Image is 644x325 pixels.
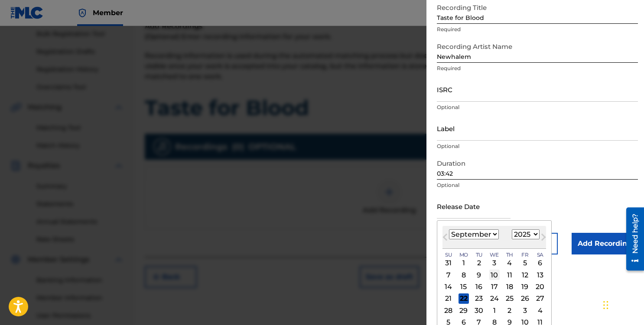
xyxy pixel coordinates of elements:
[489,305,500,315] div: Choose Wednesday, October 1st, 2025
[506,251,513,259] span: Th
[504,293,515,304] div: Choose Thursday, September 25th, 2025
[443,258,454,268] div: Choose Sunday, August 31st, 2025
[504,258,515,268] div: Choose Thursday, September 4th, 2025
[504,270,515,280] div: Choose Thursday, September 11th, 2025
[520,305,530,315] div: Choose Friday, October 3rd, 2025
[489,258,500,268] div: Choose Wednesday, September 3rd, 2025
[601,283,644,325] iframe: Chat Widget
[504,305,515,315] div: Choose Thursday, October 2nd, 2025
[437,181,638,189] p: Optional
[10,6,44,19] img: MLC Logo
[520,282,530,292] div: Choose Friday, September 19th, 2025
[445,251,452,259] span: Su
[620,204,644,274] iframe: Resource Center
[520,258,530,268] div: Choose Friday, September 5th, 2025
[459,282,469,292] div: Choose Monday, September 15th, 2025
[474,270,484,280] div: Choose Tuesday, September 9th, 2025
[437,142,638,150] p: Optional
[537,251,543,259] span: Sa
[520,270,530,280] div: Choose Friday, September 12th, 2025
[489,282,500,292] div: Choose Wednesday, September 17th, 2025
[474,305,484,315] div: Choose Tuesday, September 30th, 2025
[603,292,608,318] div: Drag
[437,103,638,111] p: Optional
[535,282,545,292] div: Choose Saturday, September 20th, 2025
[520,293,530,304] div: Choose Friday, September 26th, 2025
[504,282,515,292] div: Choose Thursday, September 18th, 2025
[459,293,469,304] div: Choose Monday, September 22nd, 2025
[474,282,484,292] div: Choose Tuesday, September 16th, 2025
[443,270,454,280] div: Choose Sunday, September 7th, 2025
[535,270,545,280] div: Choose Saturday, September 13th, 2025
[438,232,452,246] button: Previous Month
[443,305,454,315] div: Choose Sunday, September 28th, 2025
[459,270,469,280] div: Choose Monday, September 8th, 2025
[476,251,482,259] span: Tu
[437,26,638,33] p: Required
[474,293,484,304] div: Choose Tuesday, September 23rd, 2025
[443,282,454,292] div: Choose Sunday, September 14th, 2025
[489,270,500,280] div: Choose Wednesday, September 10th, 2025
[437,64,638,72] p: Required
[490,251,499,259] span: We
[537,232,550,246] button: Next Month
[535,305,545,315] div: Choose Saturday, October 4th, 2025
[521,251,528,259] span: Fr
[474,258,484,268] div: Choose Tuesday, September 2nd, 2025
[459,251,468,259] span: Mo
[535,258,545,268] div: Choose Saturday, September 6th, 2025
[535,293,545,304] div: Choose Saturday, September 27th, 2025
[459,258,469,268] div: Choose Monday, September 1st, 2025
[443,293,454,304] div: Choose Sunday, September 21st, 2025
[489,293,500,304] div: Choose Wednesday, September 24th, 2025
[93,8,123,18] span: Member
[459,305,469,315] div: Choose Monday, September 29th, 2025
[77,8,88,18] img: Top Rightsholder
